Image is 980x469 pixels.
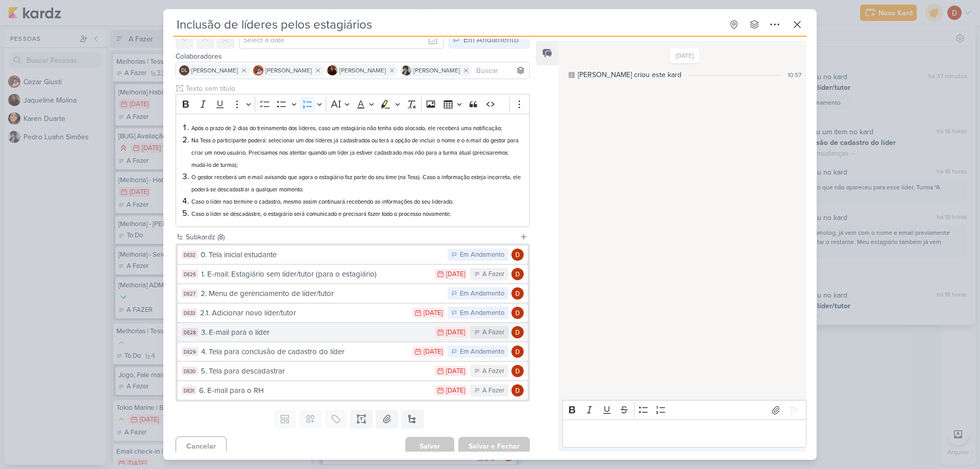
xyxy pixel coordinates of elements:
div: [DATE] [446,368,465,375]
img: Davi Elias Teixeira [511,287,524,300]
img: Davi Elias Teixeira [511,326,524,338]
div: 10:57 [788,70,801,80]
div: DE32 [182,251,198,259]
div: [PERSON_NAME] criou este kard [578,69,681,80]
div: Em Andamento [460,289,504,299]
div: Editor editing area: main [176,114,530,228]
img: Davi Elias Teixeira [511,345,524,358]
input: Select a date [239,31,444,49]
div: Em Andamento [460,308,504,318]
div: [DATE] [424,310,443,316]
div: DE33 [182,309,197,317]
img: Jaqueline Molina [327,65,337,76]
img: Pedro Luahn Simões [401,65,411,76]
button: DE26 1. E-mail: Estagiário sem líder/tutor (para o estagiário) [DATE] A Fazer [178,265,528,283]
button: DE31 6. E-mail para o RH [DATE] A Fazer [178,381,528,400]
div: 5. Tela para descadastrar [201,365,430,377]
button: DE27 2. Menu de gerenciamento de líder/tutor Em Andamento [178,284,528,303]
div: Editor toolbar [562,400,806,420]
input: Kard Sem Título [174,15,723,34]
div: Em Andamento [463,34,519,46]
span: Na Tess o participante poderá: selecionar um dos líderes já cadastrados ou terá a opção de inclui... [191,137,519,168]
img: Davi Elias Teixeira [511,365,524,377]
button: DE28 3. E-mail para o líder [DATE] A Fazer [178,323,528,341]
div: DE28 [182,328,198,336]
div: DE29 [182,348,198,356]
button: DE29 4. Tela para conclusão de cadastro do líder [DATE] Em Andamento [178,342,528,361]
img: Davi Elias Teixeira [511,268,524,280]
div: DE26 [182,270,198,278]
button: DE30 5. Tela para descadastrar [DATE] A Fazer [178,362,528,380]
span: Caso o líder nao termine o cadastro, mesmo assim continuará recebendo as informações do seu lider... [191,199,454,205]
div: A Fazer [482,328,504,338]
span: Após o prazo de 2 dias do treinamento dos líderes, caso um estagiário não tenha sido alocado, ele... [191,125,502,132]
img: Davi Elias Teixeira [511,307,524,319]
div: Colaboradores [176,51,530,62]
input: Buscar [474,64,527,77]
div: Editor toolbar [176,94,530,114]
div: A Fazer [482,269,504,280]
div: [DATE] [446,387,465,394]
span: [PERSON_NAME] [413,66,460,75]
div: 1. E-mail: Estagiário sem líder/tutor (para o estagiário) [201,268,430,280]
div: 0. Tela inicial estudante [201,249,443,261]
button: Cancelar [176,436,227,456]
div: [DATE] [424,349,443,355]
span: [PERSON_NAME] [191,66,238,75]
input: Texto sem título [184,83,530,94]
div: 3. E-mail para o líder [201,327,430,338]
div: 4. Tela para conclusão de cadastro do líder [201,346,407,358]
div: Editor editing area: main [562,419,806,448]
div: Em Andamento [460,347,504,357]
div: DE31 [182,386,196,394]
span: Caso o líder se descadastre, o estagiário será comunicado e precisará fazer todo o processo novam... [191,211,451,217]
div: A Fazer [482,366,504,377]
div: A Fazer [482,386,504,396]
div: [DATE] [446,329,465,336]
div: 6. E-mail para o RH [199,385,430,397]
div: 2. Menu de gerenciamento de líder/tutor [201,288,443,300]
div: Em Andamento [460,250,504,260]
span: [PERSON_NAME] [339,66,386,75]
img: Cezar Giusti [253,65,263,76]
button: DE33 2.1. Adicionar novo líder/tutor [DATE] Em Andamento [178,304,528,322]
div: DE30 [182,367,198,375]
div: [DATE] [446,271,465,278]
div: 2.1. Adicionar novo líder/tutor [200,307,407,319]
p: DL [181,68,187,73]
button: DE32 0. Tela inicial estudante Em Andamento [178,245,528,264]
img: Davi Elias Teixeira [511,249,524,261]
span: O gestor receberá um e-mail avisando que agora o estagiário faz parte do seu time (na Tess). Caso... [191,174,521,193]
button: Em Andamento [448,31,530,49]
img: Davi Elias Teixeira [511,384,524,397]
span: [PERSON_NAME] [265,66,312,75]
div: Danilo Leite [179,65,189,76]
div: DE27 [182,289,198,298]
div: Subkardz (8) [186,232,516,242]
